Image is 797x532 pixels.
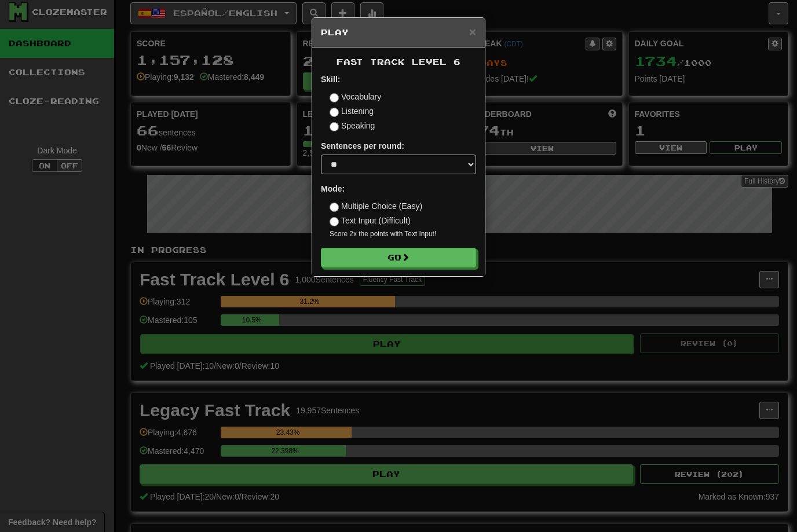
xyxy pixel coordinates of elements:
small: Score 2x the points with Text Input ! [330,229,476,239]
strong: Mode: [321,184,345,193]
span: × [469,25,476,38]
label: Text Input (Difficult) [330,215,411,226]
label: Speaking [330,120,375,131]
span: Fast Track Level 6 [337,57,460,67]
input: Multiple Choice (Easy) [330,203,339,212]
label: Sentences per round: [321,140,404,152]
input: Text Input (Difficult) [330,217,339,226]
label: Multiple Choice (Easy) [330,200,422,212]
button: Close [469,25,476,38]
input: Speaking [330,122,339,131]
label: Vocabulary [330,91,381,102]
button: Go [321,248,476,267]
h5: Play [321,27,476,38]
label: Listening [330,105,374,117]
input: Listening [330,108,339,117]
input: Vocabulary [330,93,339,102]
strong: Skill: [321,75,340,84]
